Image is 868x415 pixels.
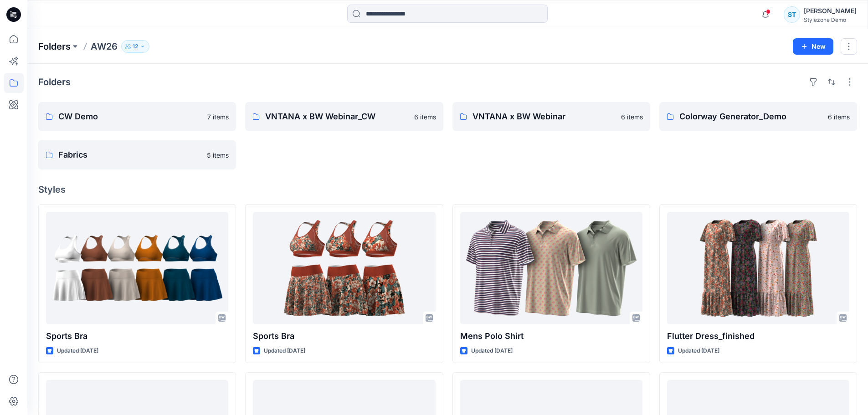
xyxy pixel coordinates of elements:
p: Updated [DATE] [264,346,305,356]
a: Fabrics5 items [38,140,236,169]
button: 12 [121,40,149,53]
h4: Folders [38,77,71,87]
p: Colorway Generator_Demo [679,110,822,123]
p: 6 items [621,112,643,122]
p: Mens Polo Shirt [460,330,642,343]
a: Folders [38,40,71,53]
button: New [793,38,833,55]
a: VNTANA x BW Webinar6 items [452,102,650,131]
p: Sports Bra [46,330,228,343]
p: Updated [DATE] [678,346,719,356]
p: Fabrics [58,149,201,161]
h4: Styles [38,184,857,195]
div: ST [784,6,800,23]
p: VNTANA x BW Webinar [473,110,616,123]
p: 6 items [828,112,850,122]
p: 6 items [414,112,436,122]
a: Sports Bra [46,212,228,324]
a: Sports Bra [253,212,435,324]
a: Mens Polo Shirt [460,212,642,324]
a: VNTANA x BW Webinar_CW6 items [245,102,443,131]
p: 5 items [207,150,229,160]
p: 7 items [207,112,229,122]
p: Updated [DATE] [57,346,98,356]
p: AW26 [91,40,118,53]
a: Flutter Dress_finished [667,212,849,324]
div: [PERSON_NAME] [804,5,857,16]
p: 12 [133,41,138,51]
p: VNTANA x BW Webinar_CW [265,110,408,123]
a: CW Demo7 items [38,102,236,131]
p: Flutter Dress_finished [667,330,849,343]
p: Updated [DATE] [471,346,513,356]
div: Stylezone Demo [804,16,857,23]
p: CW Demo [58,110,202,123]
p: Sports Bra [253,330,435,343]
a: Colorway Generator_Demo6 items [659,102,857,131]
